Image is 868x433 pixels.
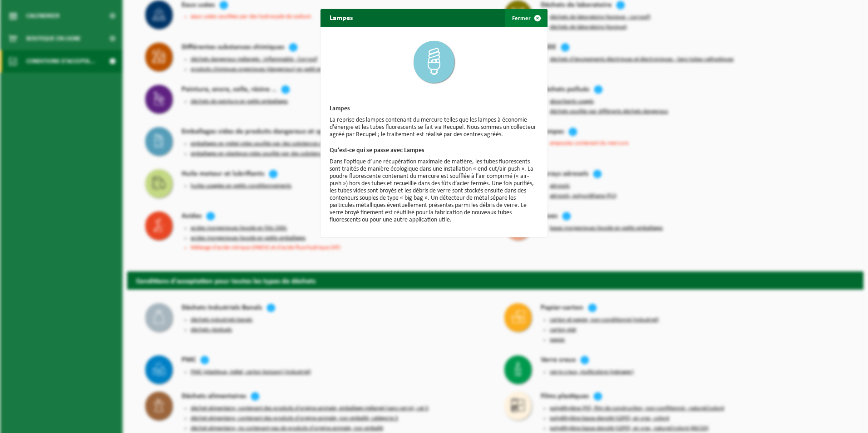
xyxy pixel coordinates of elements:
[505,9,547,27] button: Fermer
[330,148,538,154] h3: Qu’est-ce qui se passe avec Lampes
[321,9,362,26] h2: Lampes
[330,158,538,224] p: Dans l’optique d’une récupération maximale de matière, les tubes fluorescents sont traités de man...
[330,117,538,138] p: La reprise des lampes contenant du mercure telles que les lampes à économie d'énergie et les tube...
[330,106,538,112] h3: Lampes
